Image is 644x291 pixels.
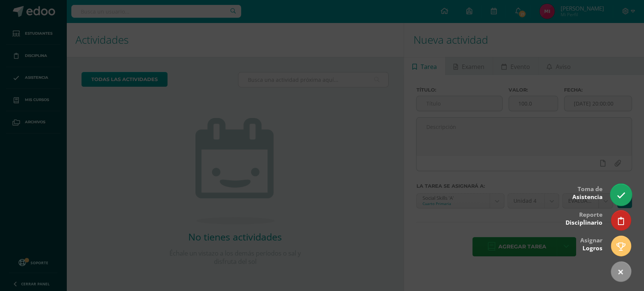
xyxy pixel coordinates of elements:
span: Logros [583,244,603,252]
div: Reporte [566,206,603,230]
div: Toma de [572,180,603,205]
span: Asistencia [572,193,603,201]
span: Disciplinario [566,219,603,227]
div: Asignar [580,231,603,256]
